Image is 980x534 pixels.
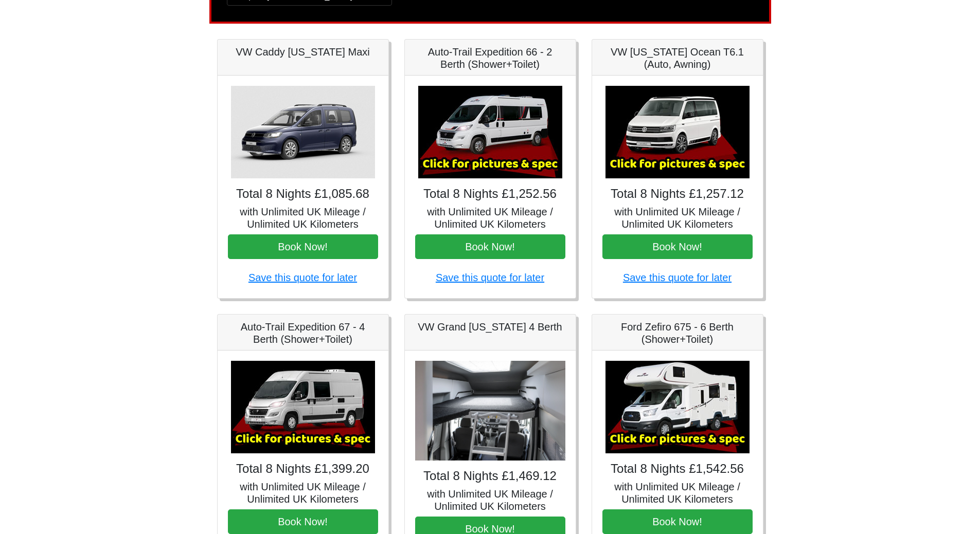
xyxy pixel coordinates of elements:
[602,206,753,230] h5: with Unlimited UK Mileage / Unlimited UK Kilometers
[605,86,750,178] img: VW California Ocean T6.1 (Auto, Awning)
[228,321,378,345] h5: Auto-Trail Expedition 67 - 4 Berth (Shower+Toilet)
[231,361,375,453] img: Auto-Trail Expedition 67 - 4 Berth (Shower+Toilet)
[415,46,565,70] h5: Auto-Trail Expedition 66 - 2 Berth (Shower+Toilet)
[415,488,565,512] h5: with Unlimited UK Mileage / Unlimited UK Kilometers
[228,206,378,230] h5: with Unlimited UK Mileage / Unlimited UK Kilometers
[602,46,753,70] h5: VW [US_STATE] Ocean T6.1 (Auto, Awning)
[228,481,378,505] h5: with Unlimited UK Mileage / Unlimited UK Kilometers
[418,86,562,178] img: Auto-Trail Expedition 66 - 2 Berth (Shower+Toilet)
[623,272,732,283] a: Save this quote for later
[415,234,565,259] button: Book Now!
[602,321,753,345] h5: Ford Zefiro 675 - 6 Berth (Shower+Toilet)
[602,187,753,201] h4: Total 8 Nights £1,257.12
[415,469,565,484] h4: Total 8 Nights £1,469.12
[602,509,753,534] button: Book Now!
[228,234,378,259] button: Book Now!
[415,187,565,201] h4: Total 8 Nights £1,252.56
[231,86,375,178] img: VW Caddy California Maxi
[602,481,753,505] h5: with Unlimited UK Mileage / Unlimited UK Kilometers
[415,321,565,333] h5: VW Grand [US_STATE] 4 Berth
[228,509,378,534] button: Book Now!
[415,206,565,230] h5: with Unlimited UK Mileage / Unlimited UK Kilometers
[248,272,357,283] a: Save this quote for later
[228,462,378,476] h4: Total 8 Nights £1,399.20
[415,361,565,461] img: VW Grand California 4 Berth
[228,187,378,201] h4: Total 8 Nights £1,085.68
[228,46,378,58] h5: VW Caddy [US_STATE] Maxi
[436,272,544,283] a: Save this quote for later
[605,361,750,453] img: Ford Zefiro 675 - 6 Berth (Shower+Toilet)
[602,462,753,476] h4: Total 8 Nights £1,542.56
[602,234,753,259] button: Book Now!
